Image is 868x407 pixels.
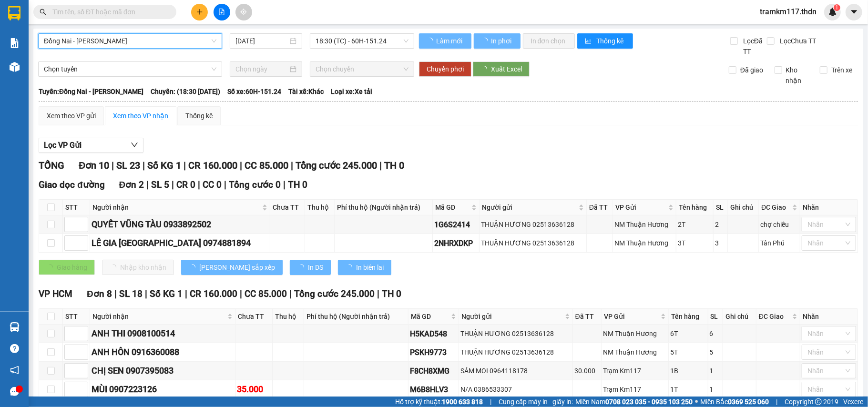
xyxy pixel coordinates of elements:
button: bar-chartThống kê [577,33,633,49]
span: 1 [835,4,838,11]
span: CC 85.000 [245,160,288,171]
span: Kho nhận [782,65,813,86]
span: | [377,288,379,299]
div: LOAN [8,31,75,42]
span: | [291,160,293,171]
button: Xuất Excel [473,61,530,77]
span: [PERSON_NAME] sắp xếp [199,262,275,273]
div: NM Thuận Hương [603,347,667,357]
div: 5 [710,347,722,357]
sup: 1 [834,4,840,11]
span: Tổng cước 245.000 [296,160,377,171]
span: | [184,160,186,171]
td: PSKH9773 [408,343,459,362]
span: search [40,9,46,15]
span: CR 160.000 [190,288,237,299]
input: Chọn ngày [235,64,288,74]
span: SL 23 [116,160,140,171]
span: VP Gửi [615,202,666,213]
span: Hỗ trợ kỹ thuật: [395,397,483,407]
span: | [289,288,292,299]
span: | [224,179,226,190]
div: TRANG [82,20,148,31]
strong: 0369 525 060 [728,398,769,406]
span: Đã TT : [7,62,34,72]
div: 3 [715,238,726,248]
span: Đơn 2 [119,179,144,190]
th: SL [708,309,724,325]
div: Thống kê [185,111,213,121]
div: THUẬN HƯƠNG 02513636128 [460,347,571,357]
div: THUẬN HƯƠNG 02513636128 [481,238,585,248]
button: plus [191,4,208,20]
span: SL 18 [119,288,143,299]
td: NM Thuận Hương [602,325,669,343]
span: | [240,160,242,171]
span: Loại xe: Xe tải [331,86,372,97]
div: QUYẾT VŨNG TÀU 0933892502 [92,218,268,231]
span: | [114,288,117,299]
div: Nhãn [803,311,855,322]
span: | [240,288,242,299]
span: loading [297,264,308,271]
span: Thống kê [597,36,625,46]
div: chợ chiều [760,219,798,230]
span: Trên xe [827,65,856,75]
div: SÁM MOI 0964118178 [460,366,571,376]
th: Đã TT [573,309,602,325]
span: Lọc Đã TT [739,36,767,57]
div: NM Thuận Hương [614,238,674,248]
span: In phơi [491,36,513,46]
span: file-add [218,9,225,15]
span: loading [346,264,356,271]
div: 2NHRXDKP [434,237,478,249]
span: down [131,141,138,149]
span: 18:30 (TC) - 60H-151.24 [316,34,408,48]
div: ANH THI 0908100514 [92,327,234,340]
td: NM Thuận Hương [613,215,676,234]
button: Giao hàng [39,260,95,275]
span: caret-down [850,8,858,16]
img: solution-icon [10,38,20,48]
button: In phơi [474,33,521,49]
div: N/A 0386533307 [460,384,571,395]
div: Tân Phú [760,238,798,248]
div: 0935735983 [82,31,148,44]
td: M6B8HLV3 [408,380,459,399]
th: Thu hộ [305,200,335,215]
span: Số KG 1 [147,160,181,171]
th: Đã TT [587,200,613,215]
th: STT [63,309,90,325]
span: bar-chart [585,38,593,45]
div: NM Thuận Hương [603,328,667,339]
button: caret-down [846,4,862,20]
span: VP HCM [39,288,72,299]
span: | [776,397,777,407]
div: 0396763731 [8,42,75,56]
span: In biên lai [356,262,384,273]
th: Phí thu hộ (Người nhận trả) [335,200,433,215]
span: Gửi: [8,9,23,19]
span: TH 0 [384,160,404,171]
th: Ghi chú [723,309,756,325]
span: | [145,288,147,299]
b: Tuyến: Đồng Nai - [PERSON_NAME] [39,88,143,95]
div: 1B [670,366,706,376]
span: Chọn chuyến [316,62,408,76]
span: | [143,160,145,171]
span: Cung cấp máy in - giấy in: [499,397,573,407]
img: warehouse-icon [10,322,20,332]
div: Xem theo VP gửi [47,111,96,121]
div: 1T [670,384,706,395]
button: Lọc VP Gửi [39,138,143,153]
th: STT [63,200,90,215]
span: loading [480,66,491,72]
button: In DS [290,260,331,275]
div: 35.000 [237,383,271,396]
span: Đơn 8 [87,288,112,299]
span: | [198,179,200,190]
img: logo-vxr [8,6,20,20]
div: LÊ GIA [GEOGRAPHIC_DATA] 0974881894 [92,236,268,250]
span: loading [189,264,199,271]
td: NM Thuận Hương [602,343,669,362]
